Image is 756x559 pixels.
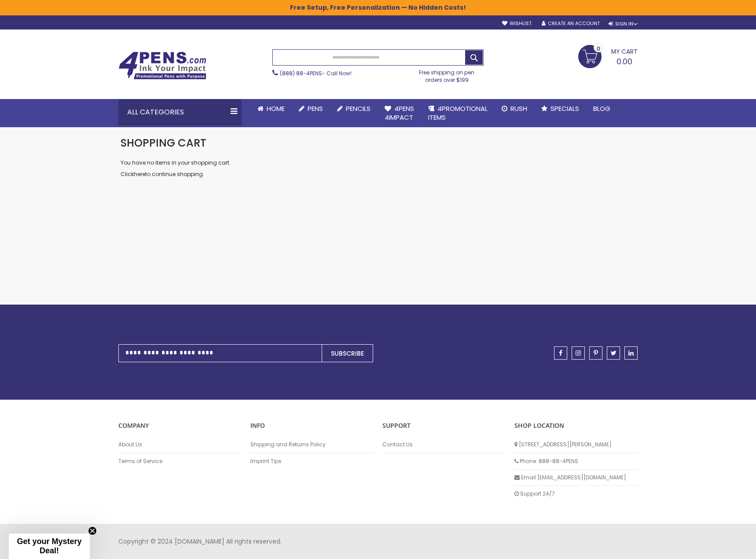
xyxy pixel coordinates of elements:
[559,350,562,356] span: facebook
[421,99,495,128] a: 4PROMOTIONALITEMS
[514,422,638,430] p: SHOP LOCATION
[502,20,532,27] a: Wishlist
[382,422,506,430] p: Support
[624,346,638,360] a: linkedin
[578,45,638,67] a: 0.00 0
[542,20,600,27] a: Create an Account
[250,458,374,465] a: Imprint Tips
[118,537,282,546] span: Copyright © 2024 [DOMAIN_NAME] All rights reserved.
[118,458,242,465] a: Terms of Service
[121,136,206,150] span: Shopping Cart
[609,21,638,27] div: Sign In
[118,99,242,125] div: All Categories
[292,99,330,118] a: Pens
[683,535,756,559] iframe: Google Customer Reviews
[382,441,506,448] a: Contact Us
[554,346,567,360] a: facebook
[514,453,638,470] li: Phone: 888-88-4PENS
[428,104,488,122] span: 4PROMOTIONAL ITEMS
[280,70,352,77] span: - Call Now!
[250,441,374,448] a: Shipping and Returns Policy
[572,346,585,360] a: instagram
[628,350,634,356] span: linkedin
[121,171,635,178] p: Click to continue shopping.
[121,159,635,166] p: You have no items in your shopping cart.
[495,99,534,118] a: Rush
[385,104,414,122] span: 4Pens 4impact
[617,56,632,67] span: 0.00
[280,70,322,77] a: (888) 88-4PENS
[576,350,581,356] span: instagram
[589,346,602,360] a: pinterest
[510,104,527,113] span: Rush
[331,349,364,358] span: Subscribe
[17,537,81,555] span: Get your Mystery Deal!
[9,533,90,559] div: Get your Mystery Deal!Close teaser
[88,526,97,535] button: Close teaser
[322,344,373,362] button: Subscribe
[514,486,638,502] li: Support 24/7
[514,470,638,486] li: Email: [EMAIL_ADDRESS][DOMAIN_NAME]
[597,44,600,53] span: 0
[410,66,484,83] div: Free shipping on pen orders over $199
[330,99,378,118] a: Pencils
[550,104,579,113] span: Specials
[118,51,206,80] img: 4Pens Custom Pens and Promotional Products
[308,104,323,113] span: Pens
[586,99,617,118] a: Blog
[250,99,292,118] a: Home
[118,441,242,448] a: About Us
[250,422,374,430] p: INFO
[594,350,598,356] span: pinterest
[118,422,242,430] p: COMPANY
[607,346,620,360] a: twitter
[378,99,421,128] a: 4Pens4impact
[593,104,610,113] span: Blog
[611,350,617,356] span: twitter
[267,104,285,113] span: Home
[134,170,145,178] a: here
[514,437,638,453] li: [STREET_ADDRESS][PERSON_NAME]
[534,99,586,118] a: Specials
[346,104,371,113] span: Pencils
